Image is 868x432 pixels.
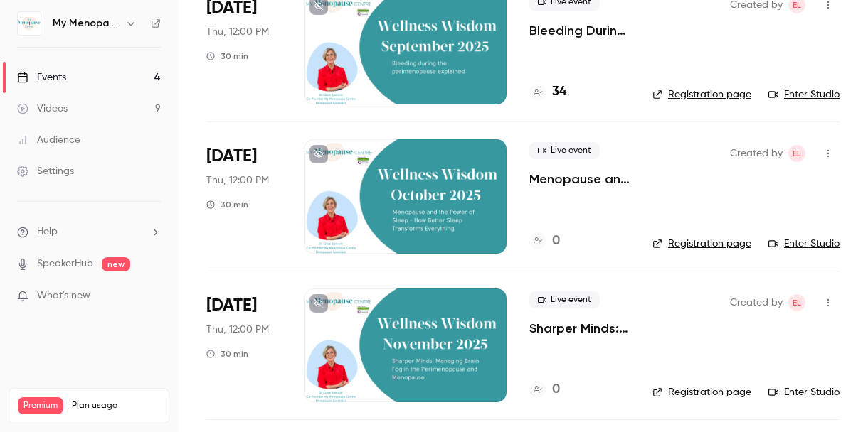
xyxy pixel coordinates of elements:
[730,145,783,162] span: Created by
[206,139,281,253] div: Oct 30 Thu, 12:00 PM (Europe/London)
[730,294,783,311] span: Created by
[529,142,600,159] span: Live event
[144,290,161,303] iframe: Noticeable Trigger
[206,25,269,39] span: Thu, 12:00 PM
[788,145,805,162] span: Emma Lambourne
[53,16,120,31] h6: My Menopause Centre - Wellness Wisdom
[652,87,751,102] a: Registration page
[37,225,58,239] span: Help
[37,256,93,271] a: SpeakerHub
[529,380,560,399] a: 0
[102,257,130,271] span: new
[17,133,80,147] div: Audience
[768,385,840,399] a: Enter Studio
[768,87,840,102] a: Enter Studio
[529,22,630,39] a: Bleeding During the [MEDICAL_DATA] Explained
[17,164,74,178] div: Settings
[788,294,805,311] span: Emma Lambourne
[18,397,63,414] span: Premium
[206,294,257,317] span: [DATE]
[17,102,68,116] div: Videos
[37,288,90,303] span: What's new
[17,70,66,85] div: Events
[552,380,560,399] h4: 0
[652,385,751,399] a: Registration page
[768,237,840,251] a: Enter Studio
[206,288,281,402] div: Nov 27 Thu, 12:00 PM (Europe/London)
[18,12,41,35] img: My Menopause Centre - Wellness Wisdom
[206,50,248,62] div: 30 min
[206,145,257,168] span: [DATE]
[652,237,751,251] a: Registration page
[552,232,560,251] h4: 0
[72,400,160,411] span: Plan usage
[17,225,161,239] li: help-dropdown-opener
[529,232,560,251] a: 0
[206,323,269,337] span: Thu, 12:00 PM
[552,82,566,102] h4: 34
[206,173,269,188] span: Thu, 12:00 PM
[206,199,248,210] div: 30 min
[206,348,248,360] div: 30 min
[793,145,801,162] span: EL
[529,320,630,337] a: Sharper Minds: Managing [MEDICAL_DATA] in the [MEDICAL_DATA] and Menopause
[529,171,630,188] a: Menopause and the Power of Sleep - How Better Sleep Transforms Everything
[529,82,566,102] a: 34
[529,291,600,308] span: Live event
[793,294,801,311] span: EL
